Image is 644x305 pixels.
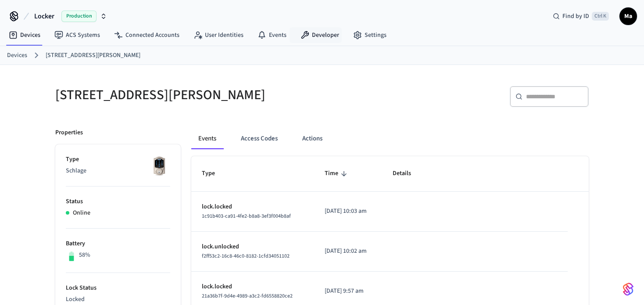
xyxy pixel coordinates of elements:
[202,212,291,220] span: 1c91b403-ca91-4fe2-b8a8-3ef3f004b8af
[73,208,90,218] p: Online
[34,11,54,22] span: Locker
[107,27,186,43] a: Connected Accounts
[546,8,616,24] div: Find by IDCtrl K
[295,128,329,149] button: Actions
[202,167,226,180] span: Type
[202,252,290,260] span: f2ff53c2-16c8-46c0-8182-1cfd34051102
[325,247,372,256] p: [DATE] 10:02 am
[293,27,346,43] a: Developer
[592,12,609,21] span: Ctrl K
[66,197,170,206] p: Status
[250,27,293,43] a: Events
[66,239,170,248] p: Battery
[55,128,83,137] p: Properties
[620,8,636,24] span: Ma
[202,242,304,251] p: lock.unlocked
[66,166,170,176] p: Schlage
[2,27,47,43] a: Devices
[186,27,250,43] a: User Identities
[7,51,27,60] a: Devices
[66,283,170,293] p: Lock Status
[202,292,293,300] span: 21a36b7f-9d4e-4989-a3c2-fd6558820ce2
[325,287,372,296] p: [DATE] 9:57 am
[46,51,140,60] a: [STREET_ADDRESS][PERSON_NAME]
[191,128,589,149] div: ant example
[66,155,170,164] p: Type
[623,282,633,296] img: SeamLogoGradient.69752ec5.svg
[346,27,394,43] a: Settings
[79,251,90,260] p: 58%
[393,167,422,180] span: Details
[202,202,304,212] p: lock.locked
[61,11,97,22] span: Production
[55,86,317,104] h5: [STREET_ADDRESS][PERSON_NAME]
[191,128,223,149] button: Events
[619,7,637,25] button: Ma
[562,12,589,21] span: Find by ID
[148,155,170,177] img: Schlage Sense Smart Deadbolt with Camelot Trim, Front
[325,207,372,216] p: [DATE] 10:03 am
[202,282,304,291] p: lock.locked
[325,167,350,180] span: Time
[234,128,285,149] button: Access Codes
[47,27,107,43] a: ACS Systems
[66,295,170,304] p: Locked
